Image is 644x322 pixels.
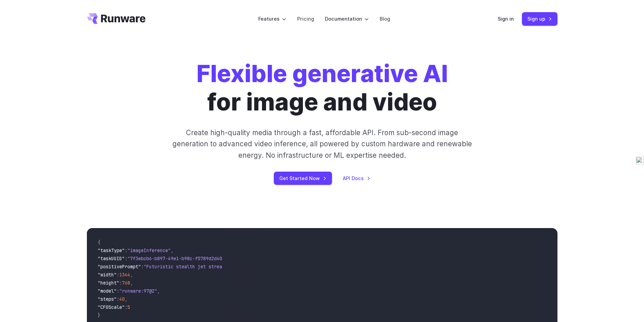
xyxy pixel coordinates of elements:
[117,272,119,278] span: :
[98,296,117,302] span: "steps"
[297,15,314,23] a: Pricing
[122,280,130,286] span: 768
[125,296,127,302] span: ,
[127,304,130,310] span: 5
[258,15,286,23] label: Features
[171,127,473,161] p: Create high-quality media through a fast, affordable API. From sub-second image generation to adv...
[98,288,117,294] span: "model"
[98,304,125,310] span: "CFGScale"
[196,59,448,116] h1: for image and video
[144,264,390,270] span: "Futuristic stealth jet streaking through a neon-lit cityscape with glowing purple exhaust"
[98,239,100,245] span: {
[141,264,144,270] span: :
[380,15,390,23] a: Blog
[498,15,514,23] a: Sign in
[274,172,332,185] a: Get Started Now
[325,15,369,23] label: Documentation
[98,272,117,278] span: "width"
[343,174,371,182] a: API Docs
[119,272,130,278] span: 1344
[125,255,127,262] span: :
[119,280,122,286] span: :
[87,13,146,24] a: Go to /
[125,304,127,310] span: :
[98,312,100,318] span: }
[522,12,557,25] a: Sign up
[196,59,448,88] strong: Flexible generative AI
[119,288,157,294] span: "runware:97@2"
[127,247,171,253] span: "imageInference"
[119,296,125,302] span: 40
[98,280,119,286] span: "height"
[117,288,119,294] span: :
[117,296,119,302] span: :
[98,247,125,253] span: "taskType"
[98,255,125,262] span: "taskUUID"
[157,288,160,294] span: ,
[98,264,141,270] span: "positivePrompt"
[125,247,127,253] span: :
[130,280,133,286] span: ,
[171,247,173,253] span: ,
[130,272,133,278] span: ,
[127,255,230,262] span: "7f3ebcb6-b897-49e1-b98c-f5789d2d40d7"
